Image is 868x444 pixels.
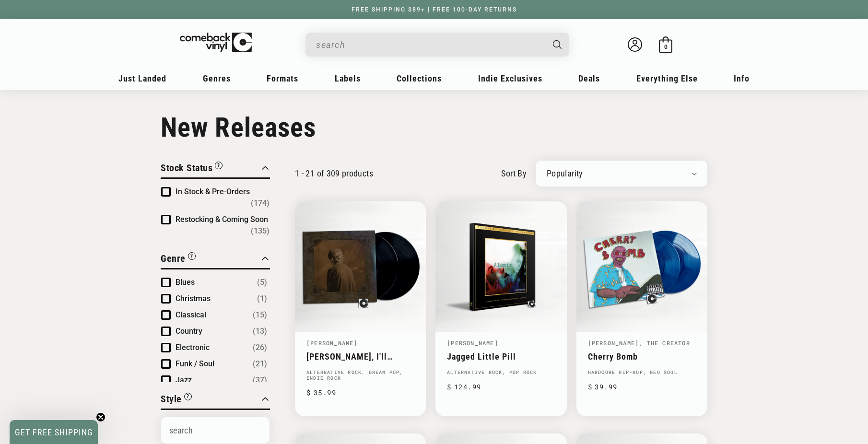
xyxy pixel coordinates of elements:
span: Number of products: (135) [251,225,270,237]
span: Stock Status [161,162,212,174]
span: Collections [397,73,442,83]
span: Jazz [176,375,192,385]
span: Number of products: (15) [253,309,267,321]
a: FREE SHIPPING $89+ | FREE 100-DAY RETURNS [342,6,527,13]
span: Electronic [176,343,210,352]
span: Number of products: (174) [251,198,270,209]
button: Filter by Genre [161,251,196,268]
span: Number of products: (1) [257,293,267,304]
span: In Stock & Pre-Orders [176,187,250,196]
input: Search Options [161,417,270,444]
span: Just Landed [118,73,166,83]
span: Funk / Soul [176,359,214,368]
a: Cherry Bomb [588,351,696,362]
span: Everything Else [636,73,698,83]
span: Indie Exclusives [478,73,542,83]
input: When autocomplete results are available use up and down arrows to review and enter to select [316,35,543,55]
span: Restocking & Coming Soon [176,215,268,224]
span: GET FREE SHIPPING [15,427,93,437]
span: 0 [664,43,668,50]
span: Genre [161,253,186,264]
button: Filter by Style [161,392,192,409]
button: Search [545,33,571,57]
button: Close teaser [96,412,106,422]
span: Formats [267,73,298,83]
label: sort by [501,167,527,180]
div: Search [305,33,569,57]
a: Jagged Little Pill [447,351,555,362]
a: [PERSON_NAME] [306,339,358,347]
p: 1 - 21 of 309 products [295,168,373,178]
span: Info [734,73,750,83]
a: [PERSON_NAME] [447,339,498,347]
span: Number of products: (21) [253,358,267,370]
h1: New Releases [161,112,707,143]
span: Number of products: (37) [253,374,267,386]
a: [PERSON_NAME], I'll Always Love You [306,351,414,362]
span: Classical [176,310,206,319]
span: Number of products: (13) [253,326,267,337]
span: Country [176,327,202,336]
span: Style [161,393,182,405]
span: Number of products: (26) [253,342,267,353]
span: Blues [176,278,195,287]
button: Filter by Stock Status [161,161,223,177]
span: Genres [203,73,231,83]
a: [PERSON_NAME], The Creator [588,339,690,347]
div: GET FREE SHIPPINGClose teaser [10,420,98,444]
span: Deals [578,73,600,83]
span: Christmas [176,294,211,303]
span: Number of products: (5) [257,277,267,288]
span: Labels [335,73,361,83]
